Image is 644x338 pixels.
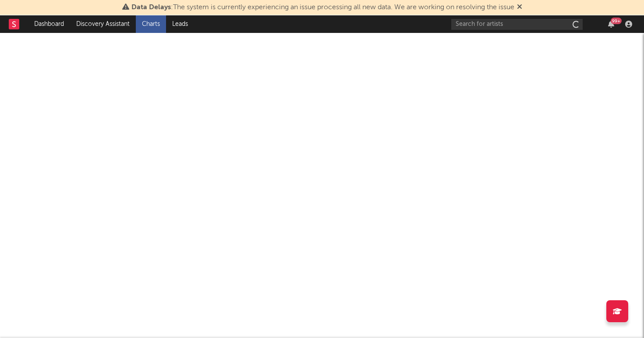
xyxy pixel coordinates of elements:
span: Dismiss [517,4,522,11]
button: 99+ [608,21,614,28]
a: Charts [136,15,166,33]
div: 99 + [611,18,622,24]
a: Leads [166,15,194,33]
a: Discovery Assistant [70,15,136,33]
span: Data Delays [131,4,171,11]
input: Search for artists [451,19,583,30]
a: Dashboard [28,15,70,33]
span: : The system is currently experiencing an issue processing all new data. We are working on resolv... [131,4,514,11]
